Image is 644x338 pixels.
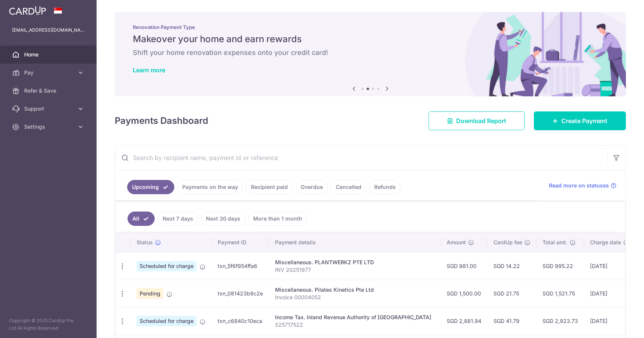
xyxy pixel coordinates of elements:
[133,33,608,45] h5: Makeover your home and earn rewards
[441,307,487,335] td: SGD 2,881.94
[447,239,466,246] span: Amount
[246,180,293,194] a: Recipient paid
[127,180,174,194] a: Upcoming
[212,252,269,280] td: txn_5f6f954ffa6
[133,66,165,74] a: Learn more
[177,180,243,194] a: Payments on the way
[12,26,85,34] p: [EMAIL_ADDRESS][DOMAIN_NAME]
[584,307,635,335] td: [DATE]
[487,307,536,335] td: SGD 41.79
[201,212,245,226] a: Next 30 days
[369,180,401,194] a: Refunds
[487,252,536,280] td: SGD 14.22
[24,105,74,113] span: Support
[543,239,567,246] span: Total amt.
[429,111,525,130] a: Download Report
[137,288,163,299] span: Pending
[596,315,636,334] iframe: Opens a widget where you can find more information
[115,146,607,170] input: Search by recipient name, payment id or reference
[115,12,626,96] img: Renovation banner
[584,252,635,280] td: [DATE]
[534,111,626,130] a: Create Payment
[24,87,74,94] span: Refer & Save
[24,51,74,58] span: Home
[296,180,328,194] a: Overdue
[493,239,522,246] span: CardUp fee
[115,114,208,128] h4: Payments Dashboard
[549,182,609,189] span: Read more on statuses
[248,212,307,226] a: More than 1 month
[441,280,487,307] td: SGD 1,500.00
[590,239,621,246] span: Charge date
[536,280,584,307] td: SGD 1,521.75
[549,182,616,189] a: Read more on statuses
[275,314,435,321] div: Income Tax. Inland Revenue Authority of [GEOGRAPHIC_DATA]
[561,116,607,125] span: Create Payment
[212,233,269,252] th: Payment ID
[137,239,153,246] span: Status
[456,116,506,125] span: Download Report
[275,286,435,294] div: Miscellaneous. Pilates Kinetics Pte Ltd
[584,280,635,307] td: [DATE]
[212,280,269,307] td: txn_081423b9c2e
[9,6,46,15] img: CardUp
[441,252,487,280] td: SGD 981.00
[133,24,608,30] p: Renovation Payment Type
[269,233,441,252] th: Payment details
[536,252,584,280] td: SGD 995.22
[275,266,435,274] p: INV 20251977
[275,259,435,266] div: Miscellaneous. PLANTWERKZ PTE LTD
[133,48,608,57] h6: Shift your home renovation expenses onto your credit card!
[24,123,74,131] span: Settings
[212,307,269,335] td: txn_c6840c10eca
[275,294,435,301] p: Invoice 00004052
[128,212,155,226] a: All
[24,69,74,76] span: Pay
[137,316,197,326] span: Scheduled for charge
[487,280,536,307] td: SGD 21.75
[536,307,584,335] td: SGD 2,923.73
[158,212,198,226] a: Next 7 days
[137,261,197,271] span: Scheduled for charge
[331,180,366,194] a: Cancelled
[275,321,435,329] p: S2571752Z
